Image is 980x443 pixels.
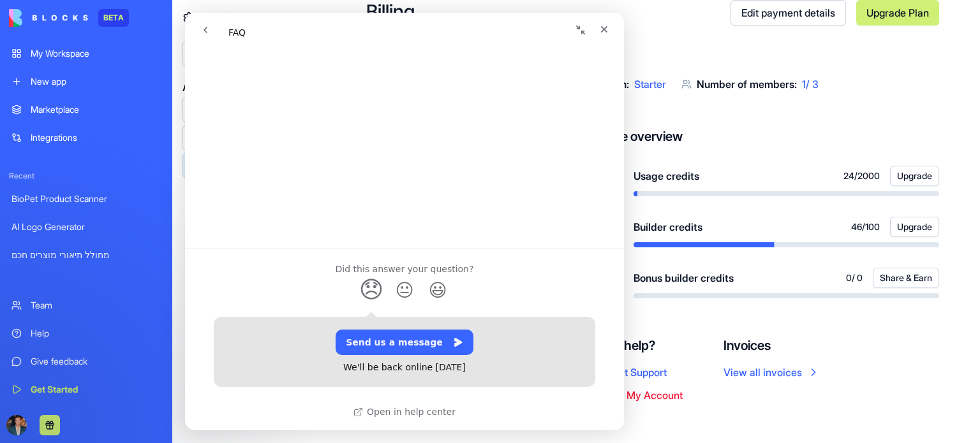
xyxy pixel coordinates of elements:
[31,327,161,340] div: Help
[846,272,863,284] span: 0 / 0
[802,78,819,91] span: 1 / 3
[200,9,248,27] h4: Settings
[4,41,168,66] a: My Workspace
[6,415,27,435] img: ACg8ocKImB3NmhjzizlkhQX-yPY2fZynwA8pJER7EWVqjn6AvKs_a422YA=s96-c
[9,9,88,27] img: logo
[4,125,168,150] a: Integrations
[31,383,161,396] div: Get Started
[4,349,168,374] a: Give feedback
[4,321,168,346] a: Help
[11,192,161,205] div: BioPet Product Scanner
[4,69,168,94] a: New app
[182,41,325,66] a: My profile
[11,249,161,261] div: מחולל תיאורי מוצרים חכם
[591,365,667,380] button: Contact Support
[634,168,699,184] span: Usage credits
[31,47,161,60] div: My Workspace
[203,265,236,290] span: neutral face reaction
[31,131,161,144] div: Integrations
[591,388,683,403] button: Cancel My Account
[4,242,168,268] a: מחולל תיאורי מוצרים חכם
[591,337,683,354] h4: Need help?
[843,170,880,182] span: 24 / 2000
[210,265,228,290] span: 😐
[236,265,269,290] span: smiley reaction
[151,317,288,342] button: Send us a message
[11,221,161,233] div: AI Logo Generator
[31,355,161,368] div: Give feedback
[851,221,880,233] span: 46 / 100
[9,9,129,27] a: BETA
[4,293,168,318] a: Team
[31,103,161,116] div: Marketplace
[158,347,281,361] div: We'll be back online [DATE]
[182,153,325,178] a: Billing
[697,78,797,91] span: Number of members:
[168,394,271,404] a: Open in help center
[4,377,168,402] a: Get Started
[890,217,939,237] button: Upgrade
[724,337,820,354] h4: Invoices
[98,9,129,27] div: BETA
[4,186,168,212] a: BioPet Product Scanner
[182,97,325,122] a: My account
[4,171,168,181] span: Recent
[634,78,666,91] span: Starter
[182,82,325,94] span: Admin
[31,299,161,312] div: Team
[890,166,939,186] button: Upgrade
[4,214,168,240] a: AI Logo Generator
[31,75,161,88] div: New app
[243,265,262,290] span: 😃
[4,97,168,122] a: Marketplace
[182,125,325,150] a: Members
[873,268,939,288] button: Share & Earn
[185,13,624,430] iframe: To enrich screen reader interactions, please activate Accessibility in Grammarly extension settings
[634,270,734,286] span: Bonus builder credits
[634,219,702,235] span: Builder credits
[724,365,820,380] a: View all invoices
[591,127,683,145] h4: Usage overview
